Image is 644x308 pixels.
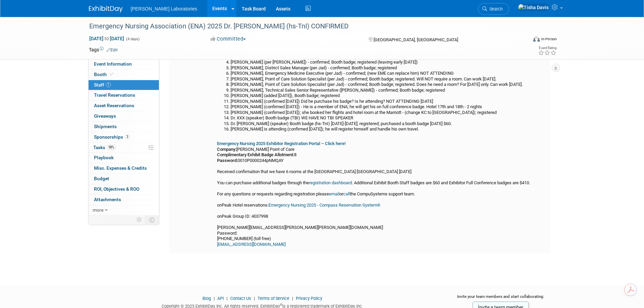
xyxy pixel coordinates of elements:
[107,145,116,150] span: 98%
[125,134,130,139] span: 3
[94,155,114,160] span: Playbook
[217,141,345,146] a: Emergency Nursing 2025 Exhibitor Registration Portal – Click here!
[231,88,548,93] li: [PERSON_NAME], Technical Sales Senior Representative ([PERSON_NAME]) - confirmed; Booth badge; re...
[212,296,216,301] span: |
[217,158,238,163] b: Password:
[93,207,103,213] span: more
[231,76,548,82] li: [PERSON_NAME], Point of Care Solution Specialist (per Jad) - confirmed; Booth badge; registered. ...
[231,93,548,99] li: [PERSON_NAME] (added [DATE]), Booth badge; registered
[231,71,548,76] li: [PERSON_NAME], Emergency Medicine Executive (per Jad) - confirmed; (new EME can replace him) NOT ...
[217,296,224,301] a: API
[487,6,503,11] span: Search
[533,36,540,42] img: Format-Inperson.png
[343,191,350,196] a: call
[487,35,557,45] div: Event Format
[258,296,289,301] a: Terms of Service
[231,110,548,116] li: [PERSON_NAME] (confirmed [DATE]); she booked her flights and hotel room at the Marriott - (change...
[110,72,113,76] i: Booth reservation complete
[94,92,135,98] span: Travel Reservations
[89,184,159,194] a: ROI, Objectives & ROO
[89,195,159,205] a: Attachments
[217,152,294,157] b: Complimentary Exhibit Badge Allotment:
[231,126,548,132] li: [PERSON_NAME] is attending (confirmed [DATE]); he will register himself and handle his own travel.
[94,197,121,202] span: Attachments
[478,3,509,15] a: Search
[106,48,118,52] a: Edit
[89,163,159,173] a: Misc. Expenses & Credits
[231,104,548,110] li: [PERSON_NAME] (confirmed [DATE]) - He is a member of ENA; he will get his on full conference badg...
[94,124,117,129] span: Shipments
[217,242,286,247] a: [EMAIL_ADDRESS][DOMAIN_NAME]
[89,111,159,121] a: Giveaways
[231,60,548,65] li: [PERSON_NAME] (per [PERSON_NAME]) - confirmed; Booth badge; registered (leaving early [DATE])
[89,46,118,53] td: Tags
[94,72,115,77] span: Booth
[231,82,548,88] li: [PERSON_NAME], Point of Care Solution Specialist (per Jad) - confirmed; Booth badge; registered. ...
[94,134,130,140] span: Sponsorships
[446,294,555,304] div: Invite your team members and start collaborating:
[231,115,548,121] li: Dr. XXX (speaker) Booth badge (TBI) WE HAVE NO TBI SPEAKER
[518,4,549,11] img: Tisha Davis
[252,296,257,301] span: |
[94,61,132,67] span: Event Information
[89,153,159,163] a: Playbook
[374,37,458,42] span: [GEOGRAPHIC_DATA], [GEOGRAPHIC_DATA]
[94,176,109,181] span: Budget
[231,65,548,71] li: [PERSON_NAME], District Sales Manager (per Jad) - confirmed; Booth badge; registered
[89,59,159,69] a: Event Information
[106,82,111,87] span: 1
[208,35,248,43] button: Committed
[89,35,124,42] span: [DATE] [DATE]
[145,215,159,224] td: Toggle Event Tabs
[87,20,517,32] div: Emergency Nursing Association (ENA) 2025 Dr. [PERSON_NAME] (hs-TnI) CONFIRMED
[125,37,140,41] span: (4 days)
[103,36,110,41] span: to
[225,296,229,301] span: |
[217,147,236,152] b: Company:
[231,99,548,104] li: [PERSON_NAME] (confirmed [DATE]) Did he purchase his badge? Is he attending? NOT ATTENDING [DATE]
[217,43,548,247] div: [PERSON_NAME] Point of Care 8 0010P0000244pNMQAY Received confirmation that we have 6 rooms at th...
[296,296,322,301] a: Privacy Policy
[541,37,557,42] div: In-Person
[131,6,197,11] span: [PERSON_NAME] Laboratories
[89,122,159,132] a: Shipments
[309,180,352,185] a: registration dashboard
[89,101,159,111] a: Asset Reservations
[290,296,295,301] span: |
[231,121,548,127] li: Dr. [PERSON_NAME] (speaker) Booth badge (hs-TnI) [DATE]-[DATE]; registered; purchased a booth bad...
[89,174,159,184] a: Budget
[538,46,556,50] div: Event Rating
[89,132,159,142] a: Sponsorships3
[93,145,116,150] span: Tasks
[89,6,123,13] img: ExhibitDay
[89,70,159,80] a: Booth
[89,205,159,215] a: more
[94,113,116,119] span: Giveaways
[280,303,282,307] sup: ®
[94,103,134,108] span: Asset Reservations
[89,143,159,153] a: Tasks98%
[268,203,380,208] a: Emergency Nursing 2025 - Compass Reservation System®
[329,191,339,196] a: email
[94,165,147,171] span: Misc. Expenses & Credits
[134,215,145,224] td: Personalize Event Tab Strip
[230,296,251,301] a: Contact Us
[202,296,211,301] a: Blog
[89,90,159,100] a: Travel Reservations
[89,80,159,90] a: Staff1
[94,82,111,88] span: Staff
[94,186,139,192] span: ROI, Objectives & ROO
